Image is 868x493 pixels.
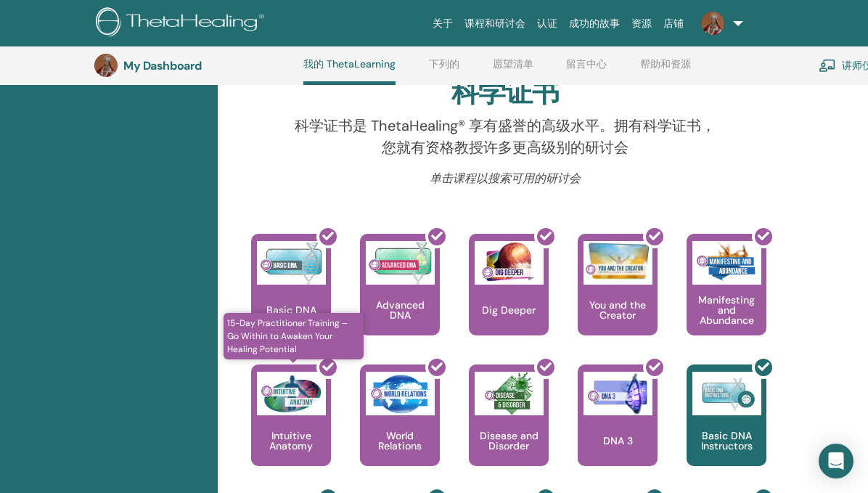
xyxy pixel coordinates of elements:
[94,54,118,77] img: default.jpg
[566,58,607,81] a: 留言中心
[257,241,326,285] img: Basic DNA
[366,372,435,415] img: World Relations
[290,115,721,158] p: 科学证书是 ThetaHealing® 享有盛誉的高级水平。拥有科学证书，您就有资格教授许多更高级别的研讨会
[360,431,440,451] p: World Relations
[626,10,658,37] a: 资源
[531,10,563,37] a: 认证
[692,241,761,285] img: Manifesting and Abundance
[469,431,549,451] p: Disease and Disorder
[475,241,544,285] img: Dig Deeper
[819,59,836,72] img: chalkboard-teacher.svg
[96,7,269,40] img: logo.png
[257,372,326,415] img: Intuitive Anatomy
[687,295,766,325] p: Manifesting and Abundance
[251,234,331,364] a: Basic DNA Basic DNA
[584,372,652,415] img: DNA 3
[123,59,269,73] h3: My Dashboard
[819,444,853,478] div: Open Intercom Messenger
[687,431,766,451] p: Basic DNA Instructors
[640,58,691,81] a: 帮助和资源
[290,170,721,187] p: 单击课程以搜索可用的研讨会
[692,372,761,415] img: Basic DNA Instructors
[469,234,549,364] a: Dig Deeper Dig Deeper
[429,58,459,81] a: 下列的
[476,305,541,315] p: Dig Deeper
[251,431,331,451] p: Intuitive Anatomy
[687,234,766,364] a: Manifesting and Abundance Manifesting and Abundance
[475,372,544,415] img: Disease and Disorder
[360,300,440,320] p: Advanced DNA
[658,10,689,37] a: 店铺
[701,12,724,35] img: default.jpg
[563,10,626,37] a: 成功的故事
[578,300,658,320] p: You and the Creator
[427,10,459,37] a: 关于
[360,234,440,364] a: Advanced DNA Advanced DNA
[578,234,658,364] a: You and the Creator You and the Creator
[584,241,652,281] img: You and the Creator
[303,58,396,85] a: 我的 ThetaLearning
[451,76,559,110] h2: 科学证书
[224,313,364,359] span: 15-Day Practitioner Training – Go Within to Awaken Your Healing Potential
[459,10,531,37] a: 课程和研讨会
[493,58,533,81] a: 愿望清单
[366,241,435,285] img: Advanced DNA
